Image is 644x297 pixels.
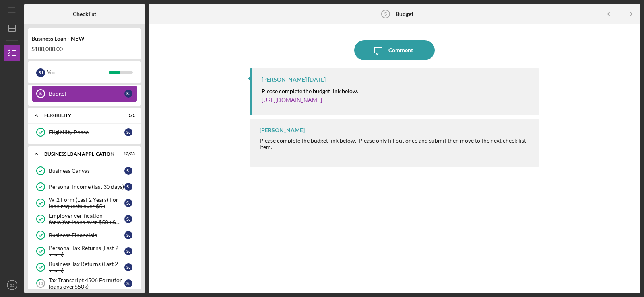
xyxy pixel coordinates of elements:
[124,247,132,255] div: S J
[32,86,137,102] a: 5BudgetSJ
[32,211,137,227] a: Employer verification form(for loans over $50k & W-2 Employement)SJ
[32,195,137,211] a: W-2 Form (Last 2 Years) For loan requests over $5kSJ
[124,263,132,271] div: S J
[49,261,124,274] div: Business Tax Returns (Last 2 years)
[10,283,14,287] text: SJ
[32,124,137,140] a: Eligibility PhaseSJ
[49,129,124,135] div: Eligibility Phase
[120,113,135,118] div: 1 / 1
[260,127,305,133] div: [PERSON_NAME]
[47,66,109,79] div: You
[262,88,358,94] mark: Please complete the budget link below.
[354,40,435,60] button: Comment
[49,245,124,258] div: Personal Tax Returns (Last 2 years)
[49,197,124,209] div: W-2 Form (Last 2 Years) For loan requests over $5k
[49,184,124,190] div: Personal Income (last 30 days)
[38,281,43,286] tspan: 13
[124,90,132,98] div: S J
[39,91,42,96] tspan: 5
[124,199,132,207] div: S J
[44,152,115,156] div: BUSINESS LOAN APPLICATION
[32,227,137,243] a: Business FinancialsSJ
[260,137,531,150] div: Please complete the budget link below. Please only fill out once and submit then move to the next...
[396,11,413,17] b: Budget
[120,152,135,156] div: 12 / 23
[31,35,138,42] div: Business Loan - NEW
[32,275,137,291] a: 13Tax Transcript 4506 Form(for loans over$50k)SJ
[124,167,132,175] div: S J
[32,259,137,275] a: Business Tax Returns (Last 2 years)SJ
[124,279,132,287] div: S J
[49,213,124,225] div: Employer verification form(for loans over $50k & W-2 Employement)
[49,168,124,174] div: Business Canvas
[31,46,138,52] div: $100,000.00
[4,277,20,293] button: SJ
[124,128,132,136] div: S J
[49,90,124,97] div: Budget
[32,163,137,179] a: Business CanvasSJ
[32,243,137,259] a: Personal Tax Returns (Last 2 years)SJ
[308,76,326,83] time: 2025-09-24 17:50
[44,113,115,118] div: ELIGIBILITY
[124,231,132,239] div: S J
[32,179,137,195] a: Personal Income (last 30 days)SJ
[36,68,45,77] div: S J
[262,76,307,83] div: [PERSON_NAME]
[73,11,96,17] b: Checklist
[388,40,413,60] div: Comment
[49,232,124,238] div: Business Financials
[124,183,132,191] div: S J
[49,277,124,290] div: Tax Transcript 4506 Form(for loans over$50k)
[384,12,387,16] tspan: 5
[262,96,322,103] a: [URL][DOMAIN_NAME]
[124,215,132,223] div: S J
